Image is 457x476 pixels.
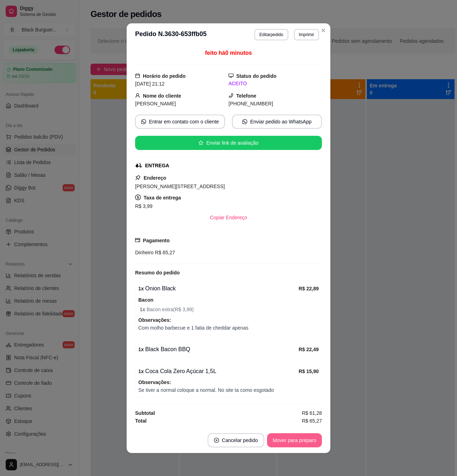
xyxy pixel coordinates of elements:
[135,238,140,243] span: credit-card
[208,433,264,447] button: close-circleCancelar pedido
[214,438,219,443] span: close-circle
[138,286,144,291] strong: 1 x
[154,250,175,255] span: R$ 65,27
[299,368,319,374] strong: R$ 15,90
[204,210,253,225] button: Copiar Endereço
[138,317,171,323] strong: Observações:
[135,101,176,106] span: [PERSON_NAME]
[138,297,154,303] strong: Bacon
[294,29,319,40] button: Imprimir
[228,93,233,98] span: phone
[143,73,186,79] strong: Horário do pedido
[138,379,171,385] strong: Observações:
[236,93,256,99] strong: Telefone
[318,25,329,36] button: Close
[145,162,169,169] div: ENTREGA
[236,73,277,79] strong: Status do pedido
[228,101,273,106] span: [PHONE_NUMBER]
[135,250,154,255] span: Dinheiro
[205,50,252,56] span: feito há 0 minutos
[141,119,146,124] span: whats-app
[138,386,319,394] span: Se tiver a normal coloque a normal. No site ta como esgotado
[135,136,322,150] button: starEnviar link de avaliação
[144,195,181,201] strong: Taxa de entrega
[138,345,299,354] div: Black Bacon BBQ
[135,29,207,40] h3: Pedido N. 3630-653ffb05
[242,119,247,124] span: whats-app
[135,73,140,78] span: calendar
[302,409,322,417] span: R$ 61,28
[267,433,322,447] button: Mover para preparo
[144,175,166,181] strong: Endereço
[299,347,319,352] strong: R$ 22,49
[232,115,322,129] button: whats-appEnviar pedido ao WhatsApp
[135,203,152,209] span: R$ 3,99
[228,80,322,87] div: ACEITO
[135,195,141,200] span: dollar
[254,29,288,40] button: Editarpedido
[135,418,146,424] strong: Total
[140,307,146,312] strong: 1 x
[143,93,181,99] strong: Nome do cliente
[135,184,225,189] span: [PERSON_NAME][STREET_ADDRESS]
[198,140,203,145] span: star
[138,367,299,376] div: Coca Cola Zero Açúcar 1,5L
[135,410,155,416] strong: Subtotal
[135,81,164,87] span: [DATE] 21:12
[135,270,180,275] strong: Resumo do pedido
[228,73,233,78] span: desktop
[135,175,141,180] span: pushpin
[299,286,319,291] strong: R$ 22,89
[138,284,299,293] div: Onion Black
[138,347,144,352] strong: 1 x
[143,238,169,243] strong: Pagamento
[302,417,322,425] span: R$ 65,27
[138,368,144,374] strong: 1 x
[138,324,319,332] span: Com molho barbecue e 1 fatia de cheddar apenas
[135,93,140,98] span: user
[140,306,319,313] span: Bacon extra ( R$ 3,99 )
[135,115,225,129] button: whats-appEntrar em contato com o cliente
